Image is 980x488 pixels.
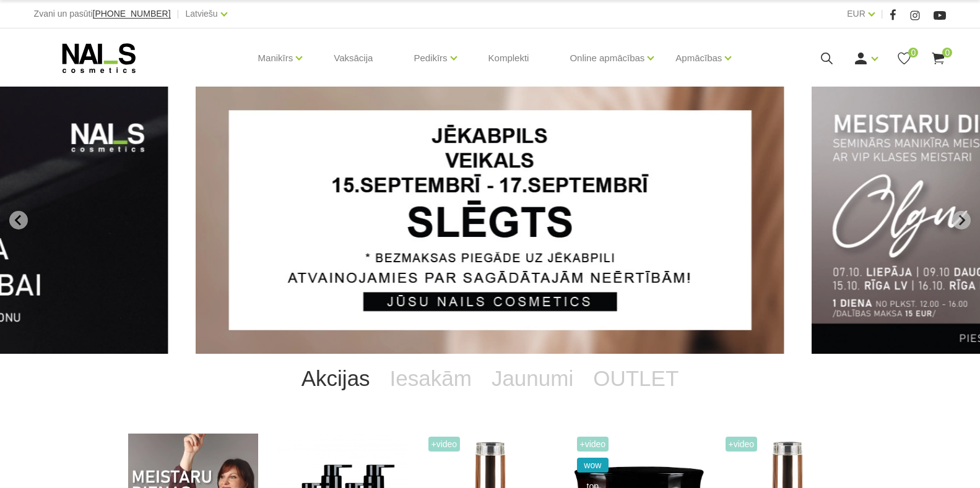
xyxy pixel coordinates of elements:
[577,437,609,452] span: +Video
[479,28,539,88] a: Komplekti
[942,48,952,58] span: 0
[185,6,217,21] a: Latviešu
[952,211,971,229] button: Next slide
[482,354,583,403] a: Jaunumi
[414,33,447,83] a: Pedikīrs
[881,6,883,22] span: |
[675,33,722,83] a: Apmācības
[847,6,865,21] a: EUR
[570,33,644,83] a: Online apmācības
[428,437,461,452] span: +Video
[380,354,482,403] a: Iesakām
[93,9,171,19] a: [PHONE_NUMBER]
[577,458,609,473] span: wow
[324,28,383,88] a: Vaksācija
[258,33,293,83] a: Manikīrs
[930,51,946,66] a: 0
[34,6,171,22] div: Zvani un pasūti
[196,87,784,354] li: 1 of 14
[726,437,758,452] span: +Video
[896,51,912,66] a: 0
[292,354,380,403] a: Akcijas
[9,211,28,229] button: Go to last slide
[177,6,180,22] span: |
[93,9,171,19] span: [PHONE_NUMBER]
[908,48,918,58] span: 0
[583,354,688,403] a: OUTLET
